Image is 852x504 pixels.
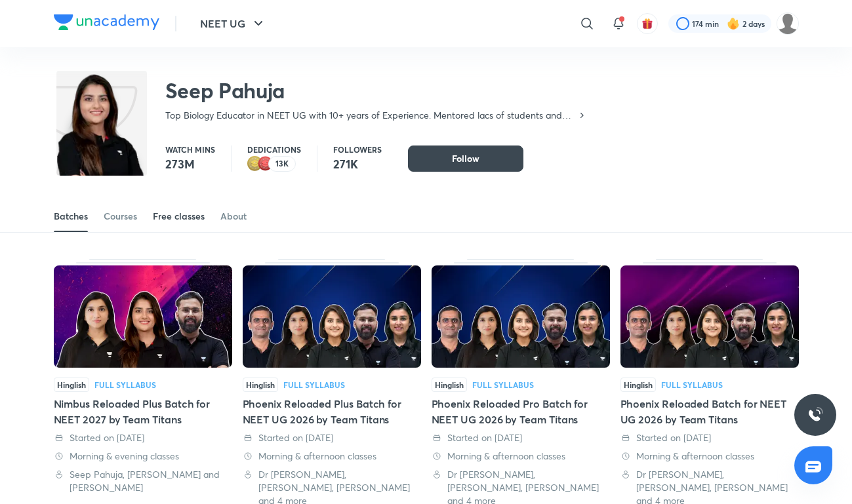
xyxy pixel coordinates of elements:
[661,381,723,389] div: Full Syllabus
[243,265,421,368] img: Thumbnail
[94,381,156,389] div: Full Syllabus
[54,378,89,392] span: Hinglish
[408,145,523,172] button: Follow
[104,201,137,232] a: Courses
[432,378,467,392] span: Hinglish
[807,407,823,423] img: ttu
[620,431,799,444] div: Started on 12 Aug 2025
[452,152,479,165] span: Follow
[54,468,232,494] div: Seep Pahuja, Anupam Upadhayay and Akansha Karnwal
[620,396,799,427] div: Phoenix Reloaded Batch for NEET UG 2026 by Team Titans
[54,431,232,444] div: Started on 26 Sept 2025
[192,10,274,37] button: NEET UG
[54,210,88,223] div: Batches
[243,450,421,463] div: Morning & afternoon classes
[432,450,610,463] div: Morning & afternoon classes
[165,145,215,153] p: Watch mins
[220,210,247,223] div: About
[56,73,147,212] img: class
[258,156,274,172] img: educator badge1
[727,17,740,30] img: streak
[275,159,289,168] p: 13K
[247,156,263,172] img: educator badge2
[54,265,232,368] img: Thumbnail
[243,431,421,444] div: Started on 13 Sept 2025
[432,265,610,368] img: Thumbnail
[153,201,205,232] a: Free classes
[472,381,534,389] div: Full Syllabus
[54,14,159,33] a: Company Logo
[620,265,799,368] img: Thumbnail
[432,431,610,444] div: Started on 28 Aug 2025
[432,396,610,427] div: Phoenix Reloaded Pro Batch for NEET UG 2026 by Team Titans
[333,145,382,153] p: Followers
[620,450,799,463] div: Morning & afternoon classes
[220,201,247,232] a: About
[243,396,421,427] div: Phoenix Reloaded Plus Batch for NEET UG 2026 by Team Titans
[777,12,799,35] img: Disha C
[165,77,587,104] h2: Seep Pahuja
[243,378,278,392] span: Hinglish
[104,210,137,223] div: Courses
[333,156,382,172] p: 271K
[54,14,159,30] img: Company Logo
[165,109,577,122] p: Top Biology Educator in NEET UG with 10+ years of Experience. Mentored lacs of students and Top R...
[620,378,656,392] span: Hinglish
[54,450,232,463] div: Morning & evening classes
[54,396,232,427] div: Nimbus Reloaded Plus Batch for NEET 2027 by Team Titans
[637,13,658,34] button: avatar
[153,210,205,223] div: Free classes
[641,18,653,29] img: avatar
[54,201,88,232] a: Batches
[247,145,301,153] p: Dedications
[165,156,215,172] p: 273M
[283,381,345,389] div: Full Syllabus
